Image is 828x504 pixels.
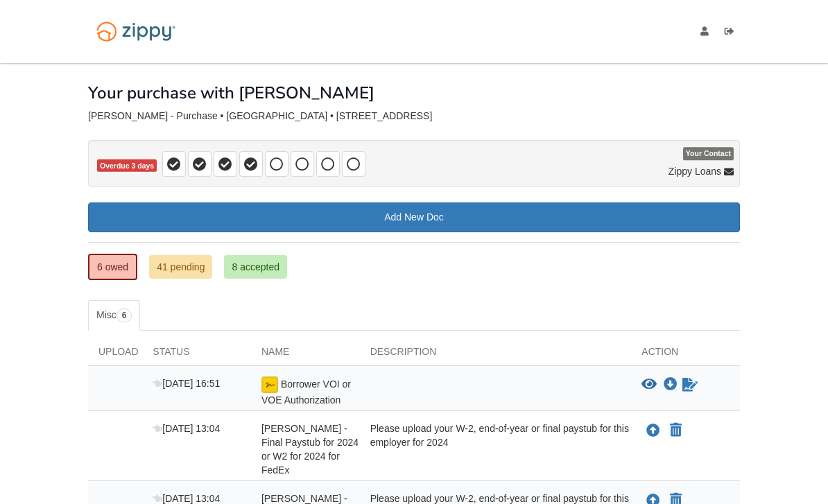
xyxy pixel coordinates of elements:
button: Declare Corey Winzenread - Final Paystub for 2024 or W2 for 2024 for FedEx not applicable [669,422,683,439]
span: Zippy Loans [669,164,721,178]
div: Action [631,345,740,365]
div: Description [360,345,632,365]
div: [PERSON_NAME] - Purchase • [GEOGRAPHIC_DATA] • [STREET_ADDRESS] [88,110,740,122]
span: [PERSON_NAME] - Final Paystub for 2024 or W2 for 2024 for FedEx [261,423,359,476]
button: View Borrower VOI or VOE Authorization [641,378,657,392]
div: Please upload your W-2, end-of-year or final paystub for this employer for 2024 [360,422,632,477]
a: Misc [88,300,140,331]
span: [DATE] 13:04 [153,423,220,434]
span: [DATE] 16:51 [153,378,220,389]
div: Upload [88,345,142,365]
img: Logo [88,15,184,48]
div: Name [251,345,360,365]
span: Your Contact [683,148,734,161]
span: Borrower VOI or VOE Authorization [261,379,351,406]
span: Overdue 3 days [97,159,157,173]
a: Add New Doc [88,202,740,232]
a: Download Borrower VOI or VOE Authorization [664,379,678,390]
a: 8 accepted [224,255,287,279]
div: Status [142,345,251,365]
span: [DATE] 13:04 [153,493,220,504]
a: edit profile [700,26,714,40]
a: Log out [725,26,740,40]
h1: Your purchase with [PERSON_NAME] [88,84,374,102]
a: 6 owed [88,254,137,280]
button: Upload Corey Winzenread - Final Paystub for 2024 or W2 for 2024 for FedEx [645,422,662,440]
a: 41 pending [149,255,212,279]
img: esign [261,376,278,393]
span: 6 [117,309,132,322]
a: Waiting for your co-borrower to e-sign [681,376,699,393]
